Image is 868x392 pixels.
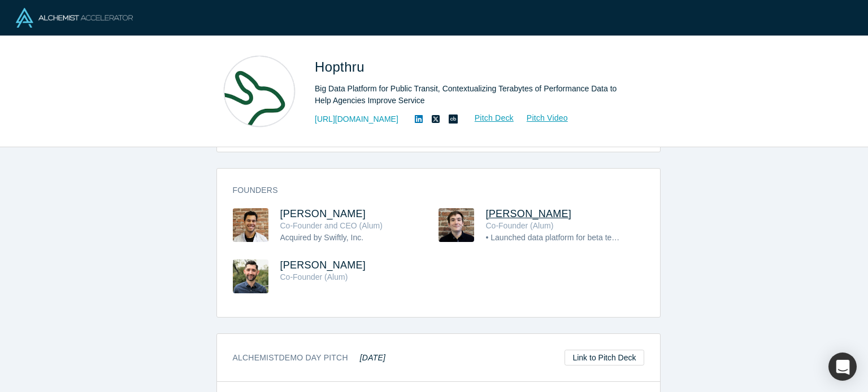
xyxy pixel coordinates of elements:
[315,59,368,74] span: Hopthru
[315,83,631,107] div: Big Data Platform for Public Transit, Contextualizing Terabytes of Performance Data to Help Agenc...
[16,8,133,28] img: Alchemist Logo
[462,112,514,125] a: Pitch Deck
[439,208,474,242] img: Stephen Coyner's Profile Image
[486,221,554,230] span: Co-Founder (Alum)
[233,352,386,364] h3: Alchemist Demo Day Pitch
[220,52,299,131] img: Hopthru's Logo
[360,353,385,362] em: [DATE]
[486,208,572,219] a: [PERSON_NAME]
[514,112,568,125] a: Pitch Video
[233,259,268,293] img: Daniel Radding's Profile Image
[565,350,644,365] a: Link to Pitch Deck
[280,208,366,219] a: [PERSON_NAME]
[280,221,383,230] span: Co-Founder and CEO (Alum)
[315,113,398,125] a: [URL][DOMAIN_NAME]
[233,208,268,242] img: Cole Calhoun's Profile Image
[280,259,366,271] a: [PERSON_NAME]
[280,272,348,281] span: Co-Founder (Alum)
[280,233,364,242] span: Acquired by Swiftly, Inc.
[233,184,628,196] h3: Founders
